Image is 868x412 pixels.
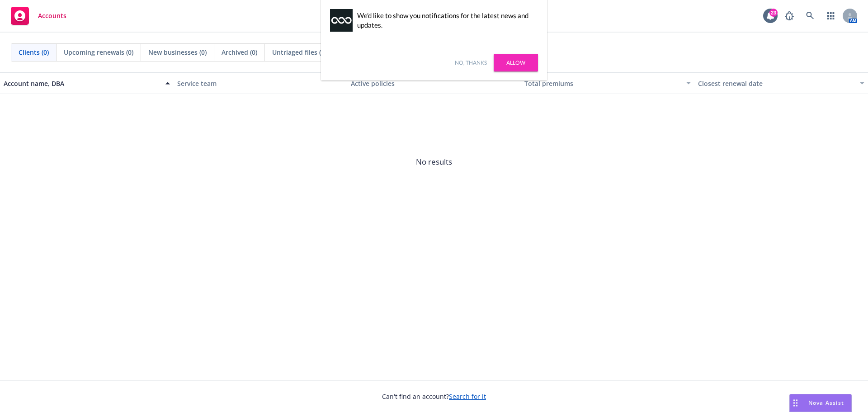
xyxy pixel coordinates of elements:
[524,79,681,88] div: Total premiums
[780,7,798,25] a: Report a Bug
[494,54,538,71] a: Allow
[822,7,840,25] a: Switch app
[449,392,486,401] a: Search for it
[272,47,326,57] span: Untriaged files (0)
[222,47,257,57] span: Archived (0)
[4,79,160,88] div: Account name, DBA
[382,392,486,401] span: Can't find an account?
[789,394,852,412] button: Nova Assist
[769,9,778,17] div: 23
[351,79,517,88] div: Active policies
[357,11,533,30] div: We'd like to show you notifications for the latest news and updates.
[19,47,49,57] span: Clients (0)
[148,47,207,57] span: New businesses (0)
[38,12,66,19] span: Accounts
[177,79,344,88] div: Service team
[455,59,487,67] a: No, thanks
[694,72,868,94] button: Closest renewal date
[808,399,844,407] span: Nova Assist
[64,47,133,57] span: Upcoming renewals (0)
[174,72,347,94] button: Service team
[698,79,854,88] div: Closest renewal date
[347,72,521,94] button: Active policies
[790,394,801,412] div: Drag to move
[521,72,694,94] button: Total premiums
[801,7,819,25] a: Search
[7,3,70,28] a: Accounts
